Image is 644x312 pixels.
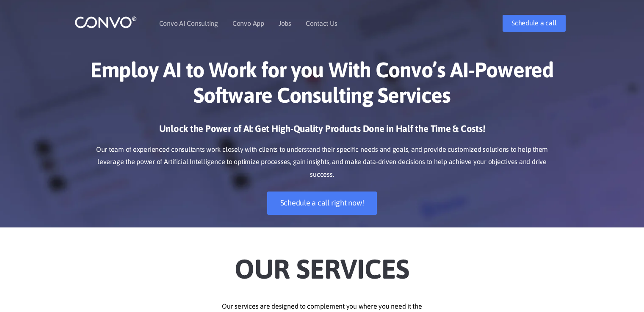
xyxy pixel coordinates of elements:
[87,143,557,181] p: Our team of experienced consultants work closely with clients to understand their specific needs ...
[232,20,264,27] a: Convo App
[306,20,337,27] a: Contact Us
[75,16,137,29] img: logo_1.png
[87,123,557,141] h3: Unlock the Power of AI: Get High-Quality Products Done in Half the Time & Costs!
[279,20,291,27] a: Jobs
[87,240,557,287] h2: Our Services
[267,192,377,215] a: Schedule a call right now!
[503,15,565,32] a: Schedule a call
[159,20,218,27] a: Convo AI Consulting
[87,57,557,114] h1: Employ AI to Work for you With Convo’s AI-Powered Software Consulting Services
